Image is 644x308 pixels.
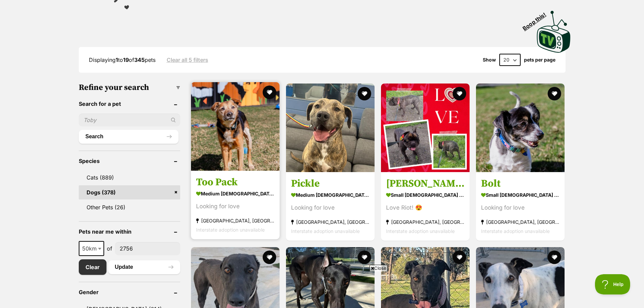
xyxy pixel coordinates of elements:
[286,84,375,172] img: Pickle - Unknown x Bull Arab Dog
[481,177,559,190] h3: Bolt
[263,251,276,264] button: favourite
[79,289,180,295] header: Gender
[537,5,571,54] a: Boop this!
[481,217,559,227] strong: [GEOGRAPHIC_DATA], [GEOGRAPHIC_DATA]
[386,190,464,200] strong: small [DEMOGRAPHIC_DATA] Dog
[79,241,104,256] span: 50km
[386,228,455,234] span: Interstate adoption unavailable
[79,130,178,143] button: Search
[79,158,180,164] header: Species
[286,172,375,241] a: Pickle medium [DEMOGRAPHIC_DATA] Dog Looking for love [GEOGRAPHIC_DATA], [GEOGRAPHIC_DATA] Inters...
[79,244,103,253] span: 50km
[196,227,265,233] span: Interstate adoption unavailable
[116,56,118,63] strong: 1
[79,114,180,126] input: Toby
[453,87,466,100] button: favourite
[123,56,129,63] strong: 19
[291,177,369,190] h3: Pickle
[476,172,565,241] a: Bolt small [DEMOGRAPHIC_DATA] Dog Looking for love [GEOGRAPHIC_DATA], [GEOGRAPHIC_DATA] Interstat...
[521,7,552,31] span: Boop this!
[369,265,388,271] span: Close
[79,259,106,275] a: Clear
[291,203,369,212] div: Looking for love
[196,216,275,225] strong: [GEOGRAPHIC_DATA], [GEOGRAPHIC_DATA]
[79,229,180,235] header: Pets near me within
[196,176,275,189] h3: Too Pack
[158,274,486,305] iframe: Advertisement
[537,11,571,53] img: PetRescue TV logo
[476,84,565,172] img: Bolt - Maltese x Shih Tzu Dog
[79,101,180,107] header: Search for a pet
[483,57,496,63] span: Show
[191,171,280,239] a: Too Pack medium [DEMOGRAPHIC_DATA] Dog Looking for love [GEOGRAPHIC_DATA], [GEOGRAPHIC_DATA] Inte...
[481,203,559,212] div: Looking for love
[108,260,180,274] button: Update
[548,87,562,100] button: favourite
[481,228,550,234] span: Interstate adoption unavailable
[291,228,360,234] span: Interstate adoption unavailable
[358,251,371,264] button: favourite
[134,56,145,63] strong: 345
[291,190,369,200] strong: medium [DEMOGRAPHIC_DATA] Dog
[196,202,275,211] div: Looking for love
[381,172,470,241] a: [PERSON_NAME] ~ Teenager at heart ❤️ small [DEMOGRAPHIC_DATA] Dog Love Riot! 😍 [GEOGRAPHIC_DATA],...
[89,56,156,63] span: Displaying to of pets
[548,251,562,264] button: favourite
[79,83,180,92] h3: Refine your search
[79,185,180,199] a: Dogs (378)
[524,57,555,63] label: pets per page
[291,217,369,227] strong: [GEOGRAPHIC_DATA], [GEOGRAPHIC_DATA]
[481,190,559,200] strong: small [DEMOGRAPHIC_DATA] Dog
[196,189,275,198] strong: medium [DEMOGRAPHIC_DATA] Dog
[381,84,470,172] img: Frankie ~ Teenager at heart ❤️ - French Bulldog
[167,57,208,63] a: Clear all 5 filters
[107,244,112,253] span: of
[386,217,464,227] strong: [GEOGRAPHIC_DATA], [GEOGRAPHIC_DATA]
[115,242,180,255] input: postcode
[453,251,466,264] button: favourite
[386,203,464,212] div: Love Riot! 😍
[358,87,371,100] button: favourite
[79,200,180,214] a: Other Pets (26)
[263,86,276,99] button: favourite
[191,82,280,171] img: Too Pack - Kelpie x Unknown Dog
[79,170,180,185] a: Cats (889)
[386,177,464,190] h3: [PERSON_NAME] ~ Teenager at heart ❤️
[595,274,630,294] iframe: Help Scout Beacon - Open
